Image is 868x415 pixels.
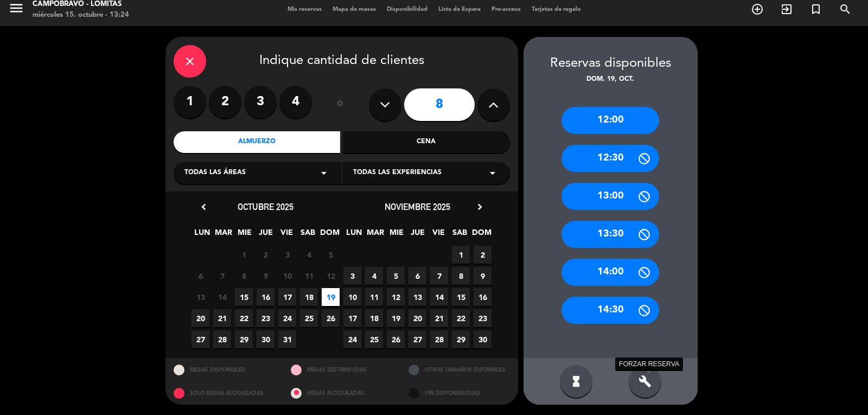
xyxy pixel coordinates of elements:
[244,86,277,118] label: 3
[343,309,361,327] span: 17
[385,201,450,212] span: noviembre 2025
[192,288,209,306] span: 13
[839,3,852,16] i: search
[278,226,296,244] span: VIE
[235,309,253,327] span: 22
[192,309,209,327] span: 20
[192,330,209,348] span: 27
[570,375,583,388] i: hourglass_full
[452,288,470,306] span: 15
[174,131,341,153] div: Almuerzo
[165,358,283,381] div: MESAS DISPONIBLES
[257,309,275,327] span: 23
[524,74,698,85] div: dom. 19, oct.
[366,226,384,244] span: MAR
[409,330,426,348] span: 27
[183,55,196,68] i: close
[235,226,253,244] span: MIE
[278,330,296,348] span: 31
[387,267,405,285] span: 5
[193,226,211,244] span: LUN
[430,226,448,244] span: VIE
[430,288,448,306] span: 14
[343,330,361,348] span: 24
[365,330,383,348] span: 25
[561,259,659,286] div: 14:00
[430,267,448,285] span: 7
[430,330,448,348] span: 28
[165,381,283,405] div: SOLO MESAS BLOQUEADAS
[561,221,659,248] div: 13:30
[615,357,683,371] div: FORZAR RESERVA
[322,267,340,285] span: 12
[278,309,296,327] span: 24
[387,226,405,244] span: MIE
[474,309,492,327] span: 23
[409,226,426,244] span: JUE
[452,246,470,264] span: 1
[184,168,246,178] span: Todas las áreas
[174,45,510,78] div: Indique cantidad de clientes
[400,381,518,405] div: SIN DISPONIBILIDAD
[278,267,296,285] span: 10
[322,246,340,264] span: 5
[486,7,526,12] span: Pre-acceso
[235,246,253,264] span: 1
[238,201,293,212] span: octubre 2025
[300,246,318,264] span: 4
[343,131,510,153] div: Cena
[524,53,698,74] div: Reservas disponibles
[283,358,400,381] div: MESAS RESTRINGIDAS
[561,107,659,134] div: 12:00
[278,246,296,264] span: 3
[235,267,253,285] span: 8
[320,226,338,244] span: DOM
[365,267,383,285] span: 4
[387,330,405,348] span: 26
[780,3,793,16] i: exit_to_app
[526,7,586,12] span: Tarjetas de regalo
[451,226,469,244] span: SAB
[279,86,312,118] label: 4
[345,226,363,244] span: LUN
[751,3,764,16] i: add_circle_outline
[353,168,442,178] span: Todas las experiencias
[33,10,129,21] div: miércoles 15. octubre - 13:24
[433,7,486,12] span: Lista de Espera
[192,267,209,285] span: 6
[381,7,433,12] span: Disponibilidad
[343,267,361,285] span: 3
[474,288,492,306] span: 16
[322,309,340,327] span: 26
[365,309,383,327] span: 18
[400,358,518,381] div: OTROS TAMAÑOS DIPONIBLES
[474,267,492,285] span: 9
[257,267,275,285] span: 9
[198,201,209,213] i: chevron_left
[561,183,659,210] div: 13:00
[472,226,490,244] span: DOM
[235,288,253,306] span: 15
[213,309,231,327] span: 21
[235,330,253,348] span: 29
[639,375,652,388] i: build
[214,226,232,244] span: MAR
[323,86,358,124] div: ó
[409,309,426,327] span: 20
[327,7,381,12] span: Mapa de mesas
[365,288,383,306] span: 11
[257,246,275,264] span: 2
[322,288,340,306] span: 19
[409,288,426,306] span: 13
[561,297,659,324] div: 14:30
[300,267,318,285] span: 11
[452,330,470,348] span: 29
[300,309,318,327] span: 25
[278,288,296,306] span: 17
[343,288,361,306] span: 10
[209,86,241,118] label: 2
[409,267,426,285] span: 6
[213,330,231,348] span: 28
[282,7,327,12] span: Mis reservas
[213,267,231,285] span: 7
